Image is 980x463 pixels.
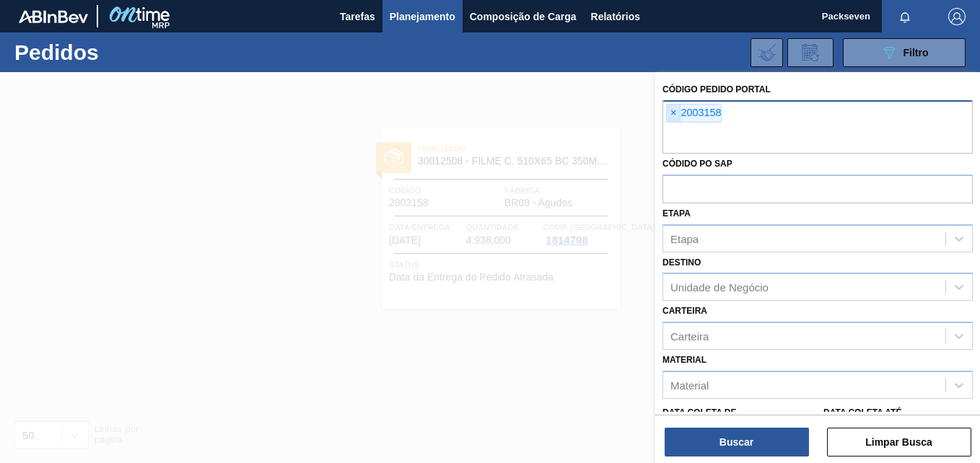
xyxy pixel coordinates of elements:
[662,159,732,169] label: Códido PO SAP
[14,44,216,61] h1: Pedidos
[662,208,691,219] label: Etapa
[340,8,375,25] span: Tarefas
[662,306,707,316] label: Carteira
[470,8,577,25] span: Composição de Carga
[751,38,783,67] div: Importar Negociações dos Pedidos
[882,6,928,27] button: Notificações
[670,379,709,391] div: Material
[662,407,736,418] label: Data coleta de
[843,38,966,67] button: Filtro
[19,10,88,23] img: TNhmsLtSVTkK8tSr43FrP2fwEKptu5GPRR3wAAAABJRU5ErkJggg==
[670,330,709,343] div: Carteira
[666,104,722,123] div: 2003158
[670,232,699,244] div: Etapa
[787,38,834,67] div: Solicitação de Revisão de Pedidos
[591,8,640,25] span: Relatórios
[662,355,706,365] label: Material
[667,105,681,122] span: ×
[904,47,929,58] span: Filtro
[662,257,701,268] label: Destino
[662,84,771,94] label: Código Pedido Portal
[823,407,901,418] label: Data coleta até
[390,8,455,25] span: Planejamento
[948,8,966,25] img: Logout
[670,281,769,294] div: Unidade de Negócio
